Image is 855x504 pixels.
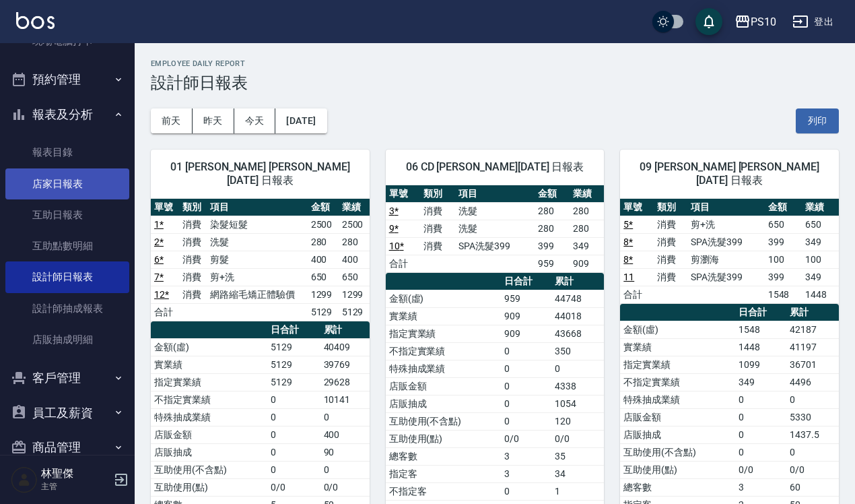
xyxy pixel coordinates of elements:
td: 不指定實業績 [386,342,501,360]
td: 1548 [765,286,802,303]
td: SPA洗髮399 [687,233,764,251]
button: [DATE] [275,108,327,133]
td: 90 [320,443,370,461]
td: 280 [535,202,570,220]
td: 400 [320,426,370,443]
td: 0 [501,412,551,430]
span: 09 [PERSON_NAME] [PERSON_NAME][DATE] 日報表 [636,160,823,187]
td: 洗髮 [455,220,535,237]
td: 總客數 [386,447,501,465]
td: 指定實業績 [151,373,267,391]
td: 0 [501,342,551,360]
td: 1099 [735,356,786,373]
td: 0 [501,395,551,412]
td: 指定實業績 [620,356,735,373]
th: 日合計 [267,321,320,339]
td: 剪+洗 [687,216,764,233]
th: 累計 [320,321,370,339]
a: 互助日報表 [5,199,129,230]
td: 洗髮 [207,233,307,251]
td: 5330 [786,408,839,426]
a: 設計師日報表 [5,261,129,292]
td: 消費 [420,220,455,237]
td: 100 [802,251,839,268]
td: 43668 [551,325,604,342]
td: 2500 [308,216,339,233]
td: 36701 [786,356,839,373]
td: 349 [802,268,839,286]
td: 合計 [620,286,654,303]
td: 不指定實業績 [151,391,267,408]
td: 35 [551,447,604,465]
button: 員工及薪資 [5,396,129,431]
a: 店販抽成明細 [5,324,129,355]
th: 項目 [455,185,535,203]
td: 0 [267,443,320,461]
th: 類別 [179,199,207,216]
td: 349 [735,373,786,391]
td: 399 [765,268,802,286]
td: 剪瀏海 [687,251,764,268]
td: 44748 [551,290,604,307]
a: 設計師抽成報表 [5,293,129,324]
td: 1299 [339,286,370,303]
td: 網路縮毛矯正體驗價 [207,286,307,303]
td: 959 [535,255,570,272]
button: 昨天 [193,108,234,133]
td: 650 [802,216,839,233]
td: 消費 [179,286,207,303]
td: 互助使用(不含點) [151,461,267,478]
th: 日合計 [501,273,551,290]
button: 客戶管理 [5,360,129,396]
td: 0 [786,391,839,408]
td: 實業績 [620,338,735,356]
button: 預約管理 [5,62,129,97]
button: 登出 [787,9,839,34]
th: 金額 [765,199,802,216]
td: 總客數 [620,478,735,496]
td: 互助使用(點) [620,461,735,478]
div: PS10 [751,13,776,30]
td: 0 [320,461,370,478]
td: 實業績 [151,356,267,373]
td: 洗髮 [455,202,535,220]
td: 1299 [308,286,339,303]
th: 類別 [420,185,455,203]
td: 5129 [308,303,339,321]
p: 主管 [41,480,110,493]
td: 280 [570,202,605,220]
td: 650 [308,268,339,286]
td: 400 [308,251,339,268]
td: 染髮短髮 [207,216,307,233]
td: 909 [501,325,551,342]
td: 0 [735,408,786,426]
td: 5129 [267,356,320,373]
td: 399 [535,237,570,255]
td: 280 [339,233,370,251]
h5: 林聖傑 [41,467,110,480]
span: 01 [PERSON_NAME] [PERSON_NAME][DATE] 日報表 [167,160,353,187]
td: 280 [570,220,605,237]
td: 指定客 [386,465,501,482]
td: 不指定客 [386,482,501,500]
th: 業績 [802,199,839,216]
td: 互助使用(不含點) [620,443,735,461]
td: 1437.5 [786,426,839,443]
td: 5129 [267,373,320,391]
td: 0 [735,391,786,408]
table: a dense table [386,185,605,273]
button: 報表及分析 [5,97,129,132]
th: 項目 [687,199,764,216]
td: 29628 [320,373,370,391]
td: 1448 [735,338,786,356]
td: 0 [735,426,786,443]
td: 39769 [320,356,370,373]
td: 店販抽成 [386,395,501,412]
th: 單號 [386,185,421,203]
td: 消費 [420,202,455,220]
td: 互助使用(點) [386,430,501,447]
td: 5129 [267,338,320,356]
table: a dense table [620,199,839,304]
td: 特殊抽成業績 [620,391,735,408]
td: 280 [308,233,339,251]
